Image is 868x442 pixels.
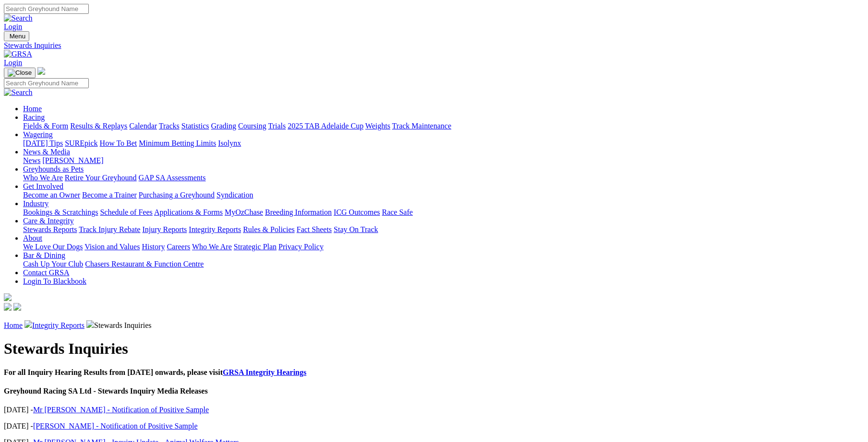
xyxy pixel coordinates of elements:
[23,156,864,165] div: News & Media
[278,243,324,251] a: Privacy Policy
[4,387,864,395] h4: Greyhound Racing SA Ltd - Stewards Inquiry Media Releases
[82,191,137,199] a: Become a Trainer
[23,234,42,242] a: About
[392,122,451,130] a: Track Maintenance
[23,268,69,277] a: Contact GRSA
[297,225,332,233] a: Fact Sheets
[33,406,209,414] a: Mr [PERSON_NAME] - Notification of Positive Sample
[4,303,12,311] img: facebook.svg
[23,191,864,199] div: Get Involved
[65,139,97,147] a: SUREpick
[218,139,241,147] a: Isolynx
[139,174,206,182] a: GAP SA Assessments
[23,208,864,217] div: Industry
[4,320,864,330] p: Stewards Inquiries
[4,58,22,67] a: Login
[23,260,864,268] div: Bar & Dining
[4,88,33,97] img: Search
[100,139,137,147] a: How To Bet
[23,217,74,225] a: Care & Integrity
[23,165,84,173] a: Greyhounds as Pets
[211,122,236,130] a: Grading
[288,122,363,130] a: 2025 TAB Adelaide Cup
[217,191,253,199] a: Syndication
[37,67,45,75] img: logo-grsa-white.png
[4,293,12,301] img: logo-grsa-white.png
[243,225,295,233] a: Rules & Policies
[4,31,29,41] button: Toggle navigation
[142,225,187,233] a: Injury Reports
[65,174,137,182] a: Retire Your Greyhound
[4,68,36,78] button: Toggle navigation
[4,406,864,414] p: [DATE] -
[23,243,83,251] a: We Love Our Dogs
[42,156,103,164] a: [PERSON_NAME]
[365,122,390,130] a: Weights
[23,260,83,268] a: Cash Up Your Club
[23,113,45,121] a: Racing
[23,139,63,147] a: [DATE] Tips
[334,225,378,233] a: Stay On Track
[86,320,94,328] img: chevron-right.svg
[4,14,33,23] img: Search
[23,156,40,164] a: News
[268,122,286,130] a: Trials
[167,243,190,251] a: Careers
[23,199,48,208] a: Industry
[4,340,864,358] h1: Stewards Inquiries
[142,243,165,251] a: History
[23,174,864,182] div: Greyhounds as Pets
[79,225,140,233] a: Track Injury Rebate
[32,321,84,329] a: Integrity Reports
[8,69,32,77] img: Close
[238,122,266,130] a: Coursing
[24,320,32,328] img: chevron-right.svg
[4,321,23,329] a: Home
[4,4,89,14] input: Search
[23,105,42,113] a: Home
[23,122,68,130] a: Fields & Form
[10,33,25,40] span: Menu
[223,368,306,376] a: GRSA Integrity Hearings
[159,122,180,130] a: Tracks
[70,122,127,130] a: Results & Replays
[192,243,232,251] a: Who We Are
[23,208,98,216] a: Bookings & Scratchings
[181,122,209,130] a: Statistics
[265,208,332,216] a: Breeding Information
[13,303,21,311] img: twitter.svg
[139,139,216,147] a: Minimum Betting Limits
[4,422,864,430] p: [DATE] -
[23,182,63,190] a: Get Involved
[100,208,152,216] a: Schedule of Fees
[189,225,241,233] a: Integrity Reports
[4,78,89,88] input: Search
[23,174,63,182] a: Who We Are
[23,225,864,234] div: Care & Integrity
[234,243,277,251] a: Strategic Plan
[139,191,215,199] a: Purchasing a Greyhound
[154,208,223,216] a: Applications & Forms
[23,251,65,259] a: Bar & Dining
[23,191,80,199] a: Become an Owner
[382,208,412,216] a: Race Safe
[334,208,380,216] a: ICG Outcomes
[4,368,306,376] b: For all Inquiry Hearing Results from [DATE] onwards, please visit
[23,130,53,139] a: Wagering
[23,225,77,233] a: Stewards Reports
[23,148,70,156] a: News & Media
[23,139,864,148] div: Wagering
[23,122,864,130] div: Racing
[225,208,263,216] a: MyOzChase
[129,122,157,130] a: Calendar
[85,260,204,268] a: Chasers Restaurant & Function Centre
[4,50,32,58] img: GRSA
[4,23,22,31] a: Login
[4,41,864,50] a: Stewards Inquiries
[23,243,864,251] div: About
[33,422,198,430] a: [PERSON_NAME] - Notification of Positive Sample
[84,243,140,251] a: Vision and Values
[23,277,86,285] a: Login To Blackbook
